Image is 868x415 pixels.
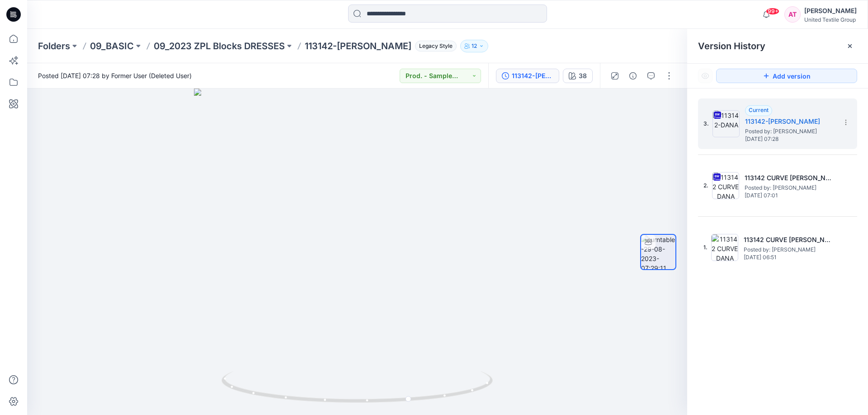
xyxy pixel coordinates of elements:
div: AT [784,6,801,23]
span: Posted by: Evelina Jarockyte [745,183,835,192]
button: Close [846,42,854,50]
span: Legacy Style [415,41,457,51]
button: Details [626,69,640,83]
button: 38 [563,69,593,83]
div: United Textile Group [804,16,857,23]
span: Current [749,107,769,113]
span: Posted [DATE] 07:28 by [38,71,192,80]
div: 38 [579,71,587,81]
img: 113142 CURVE DANA block dress APPROVED [712,172,739,199]
span: [DATE] 07:01 [745,192,835,199]
a: Former User (Deleted User) [111,72,192,79]
span: [DATE] 06:51 [744,254,834,261]
button: 113142-[PERSON_NAME] [496,69,559,83]
h5: 113142 CURVE DANA block dress APPROVED [745,173,835,183]
span: 99+ [766,8,779,15]
button: Show Hidden Versions [698,69,712,83]
p: 12 [472,41,477,51]
p: 113142-[PERSON_NAME] [305,40,411,52]
button: Legacy Style [411,40,457,52]
a: 09_2023 ZPL Blocks DRESSES [154,40,285,52]
img: turntable-29-08-2023-07:29:11 [641,235,675,269]
button: Add version [716,69,857,83]
h5: 113142-DANA [745,116,835,127]
div: 113142-[PERSON_NAME] [512,71,553,81]
a: Folders [38,40,70,52]
span: 1. [703,243,708,252]
h5: 113142 CURVE DANA block dress KM [744,234,834,245]
span: [DATE] 07:28 [745,136,835,142]
img: 113142 CURVE DANA block dress KM [711,234,738,261]
div: [PERSON_NAME] [804,5,857,16]
button: 12 [460,40,488,52]
span: 2. [703,182,708,190]
span: Posted by: Evelina Jarockyte [744,245,834,254]
span: 3. [703,120,709,128]
span: Version History [698,41,765,51]
a: 09_BASIC [90,40,134,52]
span: Posted by: Evelina Jarockyte [745,127,835,136]
img: 113142-DANA [712,110,740,137]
